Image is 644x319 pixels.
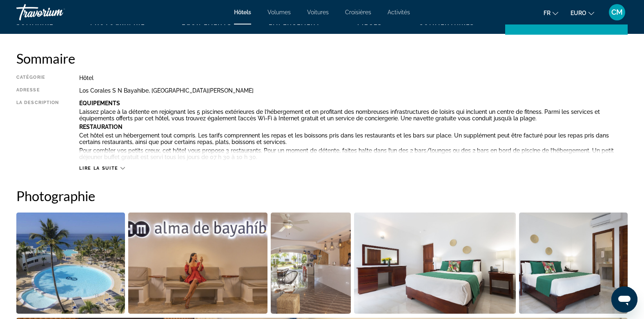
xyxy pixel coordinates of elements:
[388,9,410,16] a: Activités
[16,212,125,314] button: Ouvrir le curseur d’image en plein écran
[544,10,550,16] span: Fr
[570,10,586,16] span: EURO
[307,9,329,16] a: Voitures
[79,87,628,94] div: Los Corales S N Bayahibe, [GEOGRAPHIC_DATA][PERSON_NAME]
[354,212,516,314] button: Ouvrir le curseur d’image en plein écran
[79,132,628,145] p: Cet hôtel est un hébergement tout compris. Les tarifs comprennent les repas et les boissons pris ...
[79,124,123,130] b: Restauration
[16,2,98,23] a: Travorium
[606,4,628,21] button: Menu utilisateur
[544,7,558,19] button: Changer la langue
[271,212,351,314] button: Ouvrir le curseur d’image en plein écran
[16,188,628,204] h2: Photographie
[570,7,594,19] button: Changer de devise
[16,50,628,66] h2: Sommaire
[79,165,125,171] button: Lire la suite
[611,8,623,16] span: CM
[234,9,251,16] a: Hôtels
[79,166,118,171] span: Lire la suite
[79,75,628,81] div: Hôtel
[267,9,291,16] a: Volumes
[16,100,59,161] div: La description
[345,9,371,16] a: Croisières
[519,212,628,314] button: Ouvrir le curseur d’image en plein écran
[79,109,628,122] p: Laissez place à la détente en rejoignant les 5 piscines extérieures de l’hébergement et en profit...
[128,212,267,314] button: Ouvrir le curseur d’image en plein écran
[611,286,637,312] iframe: Bouton de lancement de la fenêtre de messagerie
[79,147,628,160] p: Pour combler vos petits creux, cet hôtel vous propose 3 restaurants. Pour un moment de détente, f...
[16,87,59,94] div: Adresse
[79,100,120,106] b: Équipements
[16,75,59,81] div: Catégorie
